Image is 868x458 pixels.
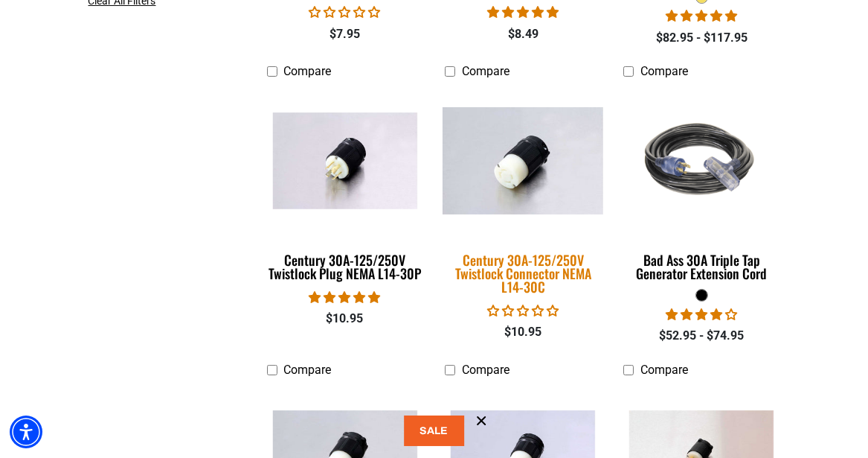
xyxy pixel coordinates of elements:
span: Compare [284,363,332,377]
span: 0.00 stars [487,304,559,318]
a: black Bad Ass 30A Triple Tap Generator Extension Cord [623,86,779,289]
span: 5.00 stars [309,290,380,305]
div: $10.95 [445,323,601,341]
a: Century 30A-125/250V Twistlock Connector NEMA L14-30C Century 30A-125/250V Twistlock Connector NE... [445,86,601,302]
div: $52.95 - $74.95 [623,327,779,345]
span: Compare [640,363,688,377]
span: 5.00 stars [666,9,737,23]
div: $82.95 - $117.95 [623,29,779,47]
div: $7.95 [267,25,423,43]
img: black [621,88,782,232]
span: 4.00 stars [666,308,737,322]
span: 0.00 stars [309,5,380,19]
span: 5.00 stars [487,5,559,19]
span: Compare [462,64,509,78]
span: Compare [640,64,688,78]
a: Century 30A-125/250V Twistlock Plug NEMA L14-30P Century 30A-125/250V Twistlock Plug NEMA L14-30P [267,86,423,289]
img: Century 30A-125/250V Twistlock Connector NEMA L14-30C [434,107,612,214]
div: $10.95 [267,310,423,328]
div: Accessibility Menu [10,416,42,448]
span: Compare [462,363,509,377]
span: Compare [284,64,332,78]
img: Century 30A-125/250V Twistlock Plug NEMA L14-30P [265,112,425,209]
div: Century 30A-125/250V Twistlock Plug NEMA L14-30P [267,253,423,280]
div: Bad Ass 30A Triple Tap Generator Extension Cord [623,253,779,280]
div: $8.49 [445,25,601,43]
div: Century 30A-125/250V Twistlock Connector NEMA L14-30C [445,253,601,293]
